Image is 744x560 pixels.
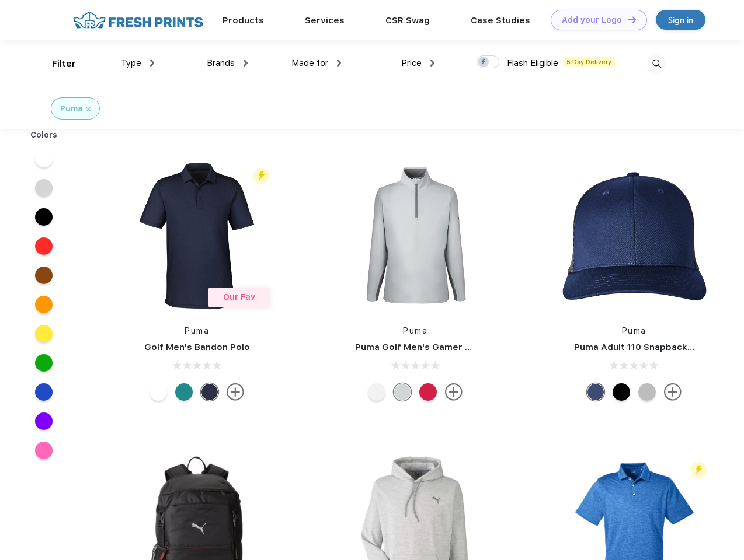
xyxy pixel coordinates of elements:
img: more.svg [227,383,244,401]
img: dropdown.png [430,60,434,66]
div: High Rise [394,383,411,401]
div: Peacoat Qut Shd [587,383,604,401]
img: func=resize&h=266 [338,158,493,313]
a: Services [305,15,345,26]
img: func=resize&h=266 [557,158,712,313]
span: Brands [207,58,235,68]
img: fo%20logo%202.webp [69,10,207,30]
a: Puma Golf Men's Gamer Golf Quarter-Zip [355,342,540,352]
div: Add your Logo [562,15,622,25]
div: Bright White [368,383,385,401]
a: Golf Men's Bandon Polo [144,342,250,352]
span: Price [401,58,422,68]
div: Sign in [668,13,693,27]
a: CSR Swag [385,15,430,26]
div: Ski Patrol [419,383,437,401]
a: Puma [185,326,209,335]
img: flash_active_toggle.svg [691,462,707,478]
img: more.svg [664,383,682,401]
a: Sign in [656,10,705,30]
a: Products [222,15,264,26]
div: Colors [22,129,67,141]
img: dropdown.png [337,60,341,66]
span: Type [121,58,141,68]
img: func=resize&h=266 [119,158,274,313]
div: Green Lagoon [175,383,193,401]
a: Puma [403,326,427,335]
div: Filter [52,57,76,71]
div: Bright White [150,383,167,401]
img: filter_cancel.svg [86,107,91,111]
div: Pma Blk Pma Blk [613,383,630,401]
img: desktop_search.svg [647,54,666,73]
span: 5 Day Delivery [563,57,615,67]
div: Quarry with Brt Whit [638,383,656,401]
img: DT [628,16,636,23]
span: Made for [291,58,328,68]
div: Navy Blazer [201,383,218,401]
img: dropdown.png [150,60,154,66]
img: flash_active_toggle.svg [253,168,269,184]
a: Puma [622,326,646,335]
div: Puma [60,103,83,115]
img: more.svg [445,383,463,401]
span: Our Fav [223,292,255,302]
span: Flash Eligible [507,58,558,68]
img: dropdown.png [244,60,248,66]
